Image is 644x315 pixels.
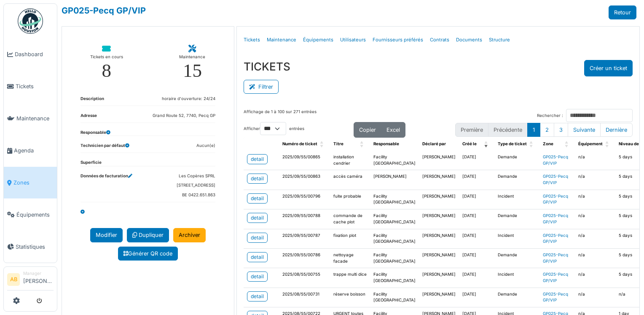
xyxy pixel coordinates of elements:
li: AB [7,273,20,286]
span: Numéro de ticket [282,141,317,146]
span: Maintenance [16,114,54,122]
td: [PERSON_NAME] [419,151,459,170]
a: Modifier [90,228,123,242]
span: Zone [543,141,553,146]
a: detail [247,233,268,243]
td: n/a [575,248,615,268]
a: GP025-Pecq GP/VIP [543,155,568,166]
span: Déclaré par [422,141,446,146]
td: Facility [GEOGRAPHIC_DATA] [370,229,419,248]
dd: horaire d'ouverture: 24/24 [162,96,215,102]
span: Type de ticket [498,141,527,146]
td: n/a [575,268,615,288]
div: detail [251,214,264,222]
td: 2025/09/55/00788 [279,209,330,229]
span: Créé le [462,141,477,146]
button: Copier [354,122,381,138]
button: Excel [381,122,405,138]
a: GP025-Pecq GP/VIP [543,174,568,185]
td: [DATE] [459,209,494,229]
div: detail [251,195,264,202]
a: Structure [486,30,513,50]
dt: Données de facturation [80,173,132,202]
td: Facility [GEOGRAPHIC_DATA] [370,248,419,268]
a: Retour [609,5,636,19]
span: Excel [386,127,400,133]
dd: Grand Route 52, 7740, Pecq GP [153,113,215,119]
a: Dupliquer [127,228,169,242]
span: Agenda [14,147,54,155]
td: Incident [494,229,539,248]
button: Last [600,123,633,137]
a: Maintenance [4,103,57,135]
button: 3 [554,123,568,137]
img: Badge_color-CXgf-gQk.svg [18,8,43,34]
td: Incident [494,190,539,209]
a: detail [247,291,268,301]
button: Filtrer [244,80,279,94]
td: installation cendrier [330,151,370,170]
td: n/a [575,288,615,307]
button: Créer un ticket [584,60,633,76]
td: Demande [494,209,539,229]
div: Affichage de 1 à 100 sur 271 entrées [244,109,317,122]
a: Agenda [4,135,57,167]
td: 2025/09/55/00796 [279,190,330,209]
a: AB Manager[PERSON_NAME] [7,270,54,291]
div: detail [251,234,264,242]
td: [PERSON_NAME] [419,190,459,209]
td: [PERSON_NAME] [419,288,459,307]
a: Équipements [300,30,337,50]
button: 2 [540,123,554,137]
div: detail [251,253,264,261]
div: Tickets en cours [90,53,123,61]
td: n/a [575,209,615,229]
td: [DATE] [459,170,494,190]
td: [PERSON_NAME] [419,170,459,190]
td: [PERSON_NAME] [419,229,459,248]
a: Maintenance [263,30,300,50]
td: [DATE] [459,268,494,288]
span: Type de ticket: Activate to sort [529,138,534,151]
td: Facility [GEOGRAPHIC_DATA] [370,151,419,170]
a: GP025-Pecq GP/VIP [543,213,568,224]
td: [PERSON_NAME] [419,209,459,229]
div: detail [251,273,264,280]
div: Manager [23,270,54,277]
a: Tickets [4,71,57,103]
td: [PERSON_NAME] [370,170,419,190]
dd: Les Copères SPRL [177,173,215,179]
a: GP025-Pecq GP/VIP [543,194,568,205]
td: [DATE] [459,288,494,307]
span: Responsable [373,141,399,146]
td: trappe multi dice [330,268,370,288]
td: Facility [GEOGRAPHIC_DATA] [370,288,419,307]
td: [DATE] [459,248,494,268]
a: Contrats [427,30,453,50]
span: Zone: Activate to sort [565,138,570,151]
td: nettoyage facade [330,248,370,268]
span: Copier [359,127,376,133]
dt: Superficie [80,160,102,166]
td: Demande [494,151,539,170]
span: Titre: Activate to sort [360,138,365,151]
td: [DATE] [459,229,494,248]
a: Tickets [240,30,263,50]
a: Documents [453,30,486,50]
span: Équipements [16,211,54,219]
td: commande de cache plot [330,209,370,229]
td: Incident [494,268,539,288]
h3: TICKETS [244,60,290,73]
a: GP025-Pecq GP/VIP [543,253,568,263]
span: Numéro de ticket: Activate to sort [320,138,325,151]
span: Tickets [16,82,54,90]
a: detail [247,193,268,204]
td: [DATE] [459,190,494,209]
select: Afficherentrées [260,122,286,135]
td: Demande [494,248,539,268]
a: GP025-Pecq GP/VIP [543,272,568,283]
label: Afficher entrées [244,122,304,135]
td: Facility [GEOGRAPHIC_DATA] [370,190,419,209]
a: GP025-Pecq GP/VIP [543,292,568,303]
td: [DATE] [459,151,494,170]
